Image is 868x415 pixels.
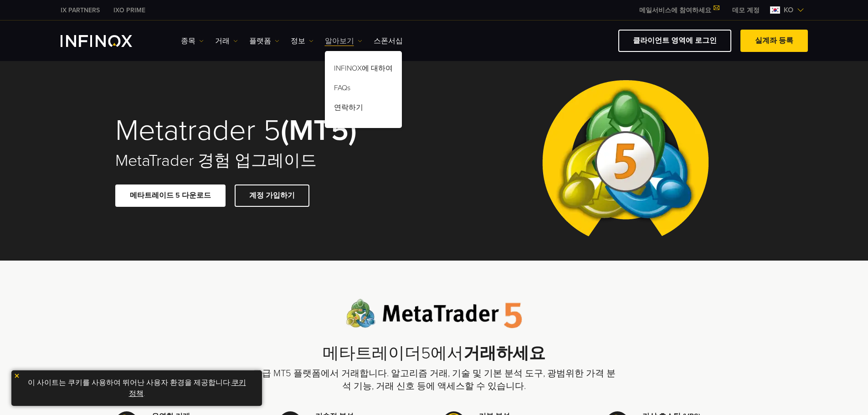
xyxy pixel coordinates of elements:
[325,36,362,46] a: 알아보기
[181,36,204,46] a: 종목
[252,367,616,393] p: 고급 MT5 플랫폼에서 거래합니다. 알고리즘 거래, 기술 및 기본 분석 도구, 광범위한 가격 분석 기능, 거래 신호 등에 액세스할 수 있습니다.
[235,184,309,207] a: 계정 가입하기
[115,151,421,171] h2: MetaTrader 경험 업그레이드
[740,30,808,52] a: 실계좌 등록
[780,5,797,15] span: ko
[249,36,279,46] a: 플랫폼
[14,373,20,379] img: yellow close icon
[346,299,522,328] img: Meta Trader 5 logo
[107,5,152,15] a: INFINOX
[535,61,716,261] img: Meta Trader 5
[618,30,731,52] a: 클라이언트 영역에 로그인
[325,80,402,99] a: FAQs
[281,113,357,149] strong: (MT5)
[325,99,402,119] a: 연락하기
[725,5,766,15] a: INFINOX MENU
[115,115,421,146] h1: Metatrader 5
[325,60,402,80] a: INFINOX에 대하여
[16,375,257,401] p: 이 사이트는 쿠키를 사용하여 뛰어난 사용자 환경을 제공합니다. .
[61,35,154,47] a: INFINOX Logo
[215,36,238,46] a: 거래
[374,36,403,46] a: 스폰서십
[291,36,313,46] a: 정보
[54,5,107,15] a: INFINOX
[463,343,545,363] strong: 거래하세요
[252,344,616,364] h2: 메타트레이더5에서
[632,6,725,14] a: 메일서비스에 참여하세요
[115,184,226,207] a: 메타트레이드 5 다운로드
